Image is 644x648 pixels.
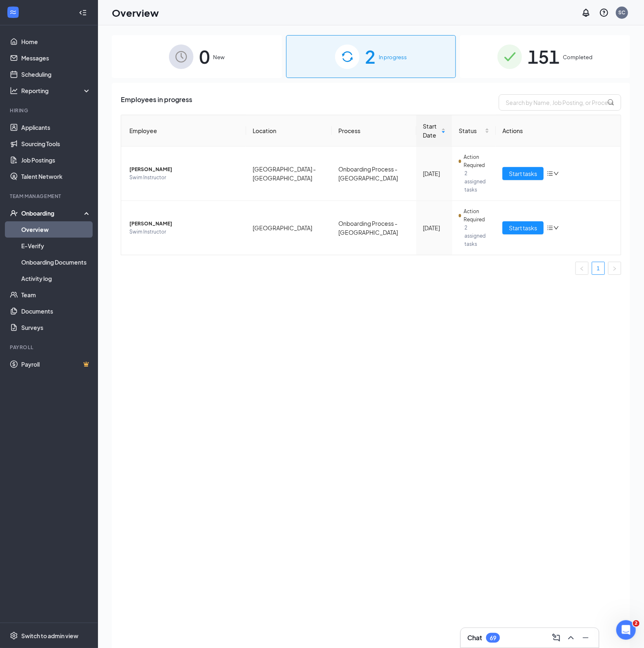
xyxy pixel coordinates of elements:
[21,287,91,303] a: Team
[21,254,91,270] a: Onboarding Documents
[579,631,592,644] button: Minimize
[551,633,561,643] svg: ComposeMessage
[619,9,626,16] div: SC
[21,221,91,238] a: Overview
[21,50,91,66] a: Messages
[509,223,537,232] span: Start tasks
[509,169,537,178] span: Start tasks
[21,632,78,640] div: Switch to admin view
[21,209,84,217] div: Onboarding
[575,262,588,275] li: Previous Page
[21,168,91,185] a: Talent Network
[464,153,489,169] span: Action Required
[379,53,407,61] span: In progress
[564,631,577,644] button: ChevronUp
[332,201,417,255] td: Onboarding Process - [GEOGRAPHIC_DATA]
[528,42,560,71] span: 151
[592,262,605,275] li: 1
[616,620,636,640] iframe: Intercom live chat
[21,303,91,319] a: Documents
[633,620,640,627] span: 2
[10,632,18,640] svg: Settings
[502,221,544,234] button: Start tasks
[21,319,91,336] a: Surveys
[246,115,332,147] th: Location
[129,228,240,236] span: Swim Instructor
[464,224,489,248] span: 2 assigned tasks
[332,115,417,147] th: Process
[467,633,482,642] h3: Chat
[246,147,332,201] td: [GEOGRAPHIC_DATA] - [GEOGRAPHIC_DATA]
[547,225,553,231] span: bars
[423,122,440,140] span: Start Date
[581,8,591,18] svg: Notifications
[332,147,417,201] td: Onboarding Process - [GEOGRAPHIC_DATA]
[21,152,91,168] a: Job Postings
[21,119,91,136] a: Applicants
[10,87,18,95] svg: Analysis
[21,66,91,82] a: Scheduling
[608,262,621,275] button: right
[121,94,192,111] span: Employees in progress
[21,87,91,95] div: Reporting
[10,193,89,200] div: Team Management
[129,165,240,174] span: [PERSON_NAME]
[10,107,89,114] div: Hiring
[502,167,544,180] button: Start tasks
[423,223,446,232] div: [DATE]
[21,33,91,50] a: Home
[10,344,89,351] div: Payroll
[452,115,496,147] th: Status
[580,266,584,271] span: left
[246,201,332,255] td: [GEOGRAPHIC_DATA]
[423,169,446,178] div: [DATE]
[79,9,87,17] svg: Collapse
[581,633,591,643] svg: Minimize
[599,8,609,18] svg: QuestionInfo
[547,170,553,177] span: bars
[112,6,159,20] h1: Overview
[490,635,496,641] div: 69
[129,174,240,182] span: Swim Instructor
[21,238,91,254] a: E-Verify
[553,171,559,176] span: down
[553,225,559,231] span: down
[499,94,621,111] input: Search by Name, Job Posting, or Process
[496,115,621,147] th: Actions
[129,220,240,228] span: [PERSON_NAME]
[121,115,246,147] th: Employee
[10,209,18,217] svg: UserCheck
[464,207,489,224] span: Action Required
[563,53,593,61] span: Completed
[550,631,563,644] button: ComposeMessage
[612,266,617,271] span: right
[21,356,91,372] a: PayrollCrown
[21,136,91,152] a: Sourcing Tools
[464,169,489,194] span: 2 assigned tasks
[213,53,224,61] span: New
[365,42,376,71] span: 2
[459,126,483,135] span: Status
[199,42,210,71] span: 0
[575,262,588,275] button: left
[566,633,576,643] svg: ChevronUp
[9,8,17,16] svg: WorkstreamLogo
[592,262,604,274] a: 1
[21,270,91,287] a: Activity log
[608,262,621,275] li: Next Page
